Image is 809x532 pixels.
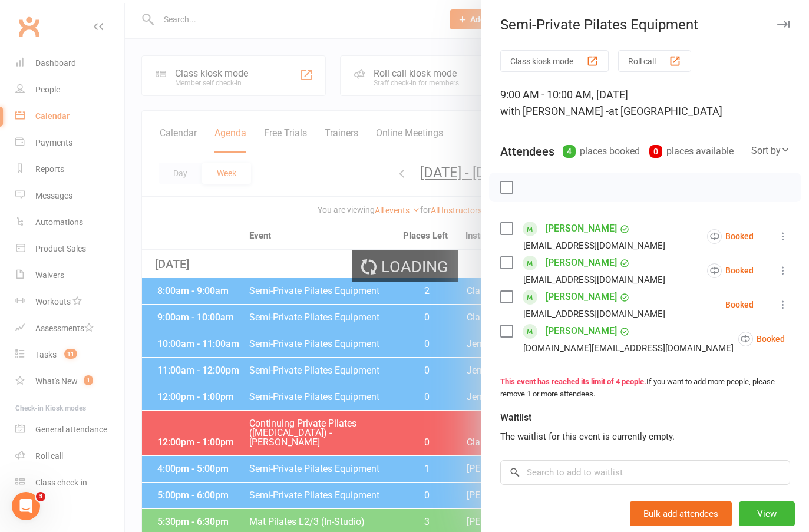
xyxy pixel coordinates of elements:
[500,409,534,426] div: Waitlist
[500,50,609,72] button: Class kiosk mode
[649,145,662,158] div: 0
[523,272,665,288] div: [EMAIL_ADDRESS][DOMAIN_NAME]
[523,341,734,356] div: [DOMAIN_NAME][EMAIL_ADDRESS][DOMAIN_NAME]
[618,50,691,72] button: Roll call
[500,143,554,160] div: Attendees
[563,145,576,158] div: 4
[481,16,809,33] div: Semi-Private Pilates Equipment
[751,143,790,158] div: Sort by
[523,306,665,322] div: [EMAIL_ADDRESS][DOMAIN_NAME]
[500,377,646,386] strong: This event has reached its limit of 4 people.
[725,300,754,309] div: Booked
[707,263,754,278] div: Booked
[546,288,617,306] a: [PERSON_NAME]
[609,105,722,117] span: at [GEOGRAPHIC_DATA]
[707,229,754,244] div: Booked
[523,238,665,253] div: [EMAIL_ADDRESS][DOMAIN_NAME]
[546,253,617,272] a: [PERSON_NAME]
[546,322,617,341] a: [PERSON_NAME]
[649,143,734,160] div: places available
[630,501,732,526] button: Bulk add attendees
[500,376,790,401] div: If you want to add more people, please remove 1 or more attendees.
[739,501,795,526] button: View
[500,460,790,485] input: Search to add to waitlist
[500,429,790,444] div: The waitlist for this event is currently empty.
[563,143,640,160] div: places booked
[500,87,790,120] div: 9:00 AM - 10:00 AM, [DATE]
[546,219,617,238] a: [PERSON_NAME]
[500,105,609,117] span: with [PERSON_NAME] -
[36,492,45,501] span: 3
[738,332,785,346] div: Booked
[12,492,40,520] iframe: Intercom live chat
